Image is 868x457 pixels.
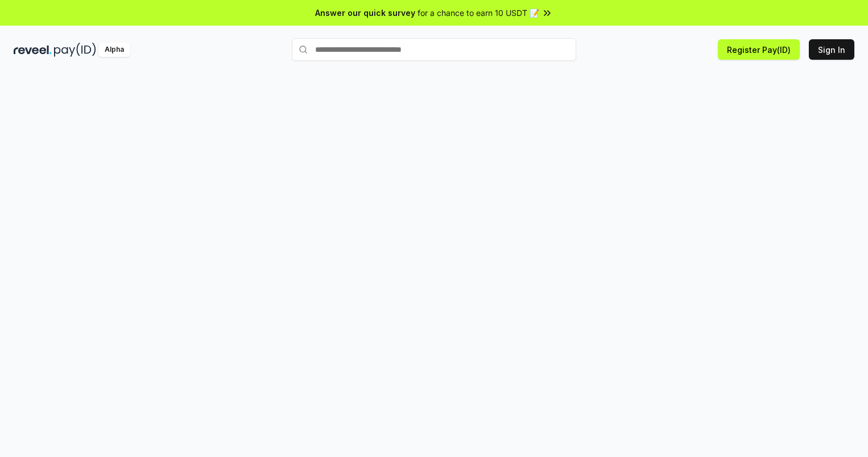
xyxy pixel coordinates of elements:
[14,43,52,57] img: reveel_dark
[809,39,854,60] button: Sign In
[98,43,130,57] div: Alpha
[54,43,96,57] img: pay_id
[418,7,539,19] span: for a chance to earn 10 USDT 📝
[718,39,800,60] button: Register Pay(ID)
[315,7,415,19] span: Answer our quick survey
